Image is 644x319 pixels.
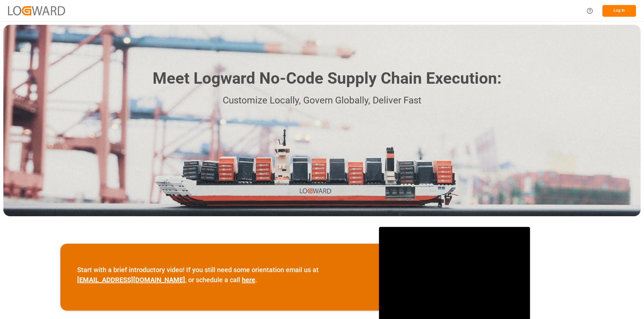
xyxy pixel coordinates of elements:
[242,276,255,284] a: here
[77,265,362,285] p: Start with a brief introductory video! If you still need some orientation email us at , or schedu...
[582,3,597,18] button: Help Center
[143,93,501,108] p: Customize Locally, Govern Globally, Deliver Fast
[8,6,65,15] img: Logward_new_orange.png
[602,5,636,17] button: Log In
[153,67,501,90] h1: Meet Logward No-Code Supply Chain Execution:
[77,276,185,284] a: [EMAIL_ADDRESS][DOMAIN_NAME]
